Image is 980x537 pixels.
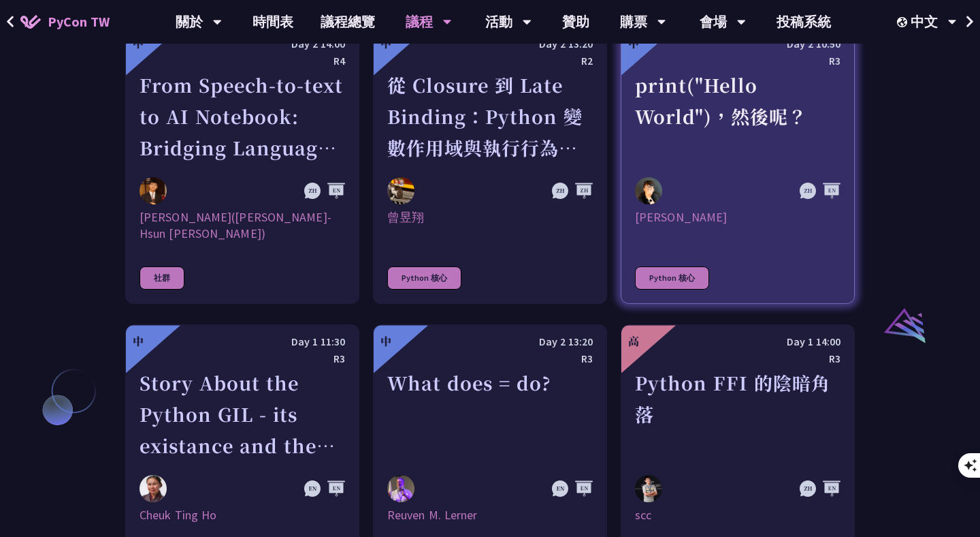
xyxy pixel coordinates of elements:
[387,52,593,70] div: R2
[635,70,840,164] div: print("Hello World")，然後呢？
[140,177,167,204] img: 李昱勳 (Yu-Hsun Lee)
[635,52,840,70] div: R3
[140,52,345,70] div: R4
[7,5,123,39] a: PyCon TW
[635,266,709,290] div: Python 核心
[635,507,840,523] div: scc
[140,266,184,290] div: 社群
[628,333,639,350] div: 高
[387,367,593,461] div: What does = do?
[635,209,840,242] div: [PERSON_NAME]
[140,209,345,242] div: [PERSON_NAME]([PERSON_NAME]-Hsun [PERSON_NAME])
[140,475,167,502] img: Cheuk Ting Ho
[140,350,345,367] div: R3
[140,507,345,523] div: Cheuk Ting Ho
[140,70,345,164] div: From Speech-to-text to AI Notebook: Bridging Language and Technology at PyCon [GEOGRAPHIC_DATA]
[380,35,391,52] div: 中
[621,27,855,304] a: 中 Day 2 10:50 R3 print("Hello World")，然後呢？ 高見龍 [PERSON_NAME] Python 核心
[380,333,391,350] div: 中
[635,35,840,52] div: Day 2 10:50
[387,333,593,350] div: Day 2 13:20
[133,333,144,350] div: 中
[387,475,414,505] img: Reuven M. Lerner
[387,209,593,242] div: 曾昱翔
[635,177,662,204] img: 高見龍
[133,35,144,52] div: 中
[628,35,639,52] div: 中
[387,266,461,290] div: Python 核心
[387,350,593,367] div: R3
[373,27,607,304] a: 中 Day 2 13:20 R2 從 Closure 到 Late Binding：Python 變數作用域與執行行為探討 曾昱翔 曾昱翔 Python 核心
[387,507,593,523] div: Reuven M. Lerner
[20,15,41,29] img: Home icon of PyCon TW 2025
[140,35,345,52] div: Day 2 14:00
[897,17,911,27] img: Locale Icon
[48,12,110,32] span: PyCon TW
[635,475,662,502] img: scc
[635,333,840,350] div: Day 1 14:00
[387,35,593,52] div: Day 2 13:20
[635,350,840,367] div: R3
[125,27,359,304] a: 中 Day 2 14:00 R4 From Speech-to-text to AI Notebook: Bridging Language and Technology at PyCon [G...
[387,70,593,164] div: 從 Closure 到 Late Binding：Python 變數作用域與執行行為探討
[140,367,345,461] div: Story About the Python GIL - its existance and the lack there of
[387,177,414,204] img: 曾昱翔
[140,333,345,350] div: Day 1 11:30
[635,367,840,461] div: Python FFI 的陰暗角落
